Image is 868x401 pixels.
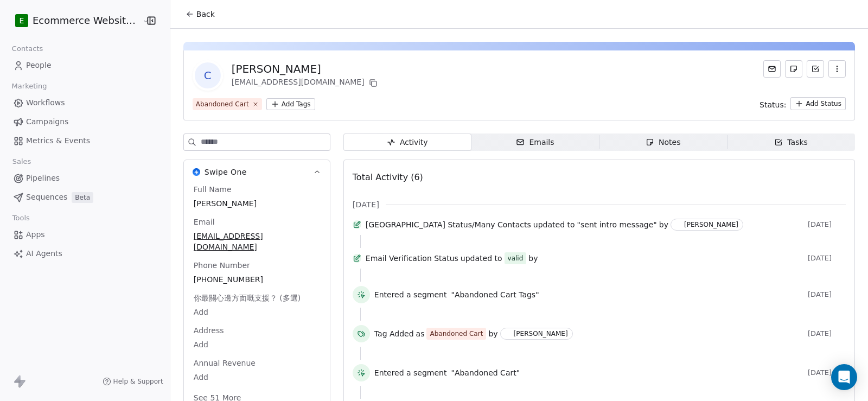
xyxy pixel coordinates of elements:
div: Abandoned Cart [430,329,483,339]
span: Ecommerce Website Builder [33,14,139,28]
span: Campaigns [26,116,68,128]
span: [PHONE_NUMBER] [194,274,320,285]
span: "Abandoned Cart" [451,367,520,378]
span: [DATE] [808,368,846,377]
div: [EMAIL_ADDRESS][DOMAIN_NAME] [232,77,380,90]
span: [DATE] [808,290,846,299]
span: Entered a segment [374,289,447,300]
span: by [659,219,668,230]
button: Back [179,4,221,24]
span: Add [194,339,320,350]
div: [PERSON_NAME] [684,221,738,228]
span: "sent intro message" [577,219,657,230]
div: Abandoned Cart [196,99,249,109]
button: Add Tags [266,98,315,110]
span: Swipe One [205,167,247,177]
a: AI Agents [9,245,161,263]
span: Marketing [7,78,52,94]
span: [DATE] [808,329,846,338]
div: [PERSON_NAME] [232,61,380,77]
span: [DATE] [808,220,846,229]
a: Pipelines [9,169,161,187]
button: EEcommerce Website Builder [13,11,135,30]
span: Apps [26,229,45,240]
span: C [195,62,221,88]
span: Sequences [26,192,67,203]
div: [PERSON_NAME] [514,330,568,338]
div: Tasks [774,137,808,148]
span: [DATE] [808,254,846,263]
img: Swipe One [193,168,200,176]
span: Full Name [192,184,234,195]
span: [EMAIL_ADDRESS][DOMAIN_NAME] [194,231,320,252]
span: Help & Support [113,377,163,386]
span: "Abandoned Cart Tags" [451,289,539,300]
span: updated to [533,219,575,230]
span: updated to [461,253,502,264]
span: 你最關心邊方面嘅支援？ (多選) [192,292,303,303]
span: by [488,328,497,339]
button: Swipe OneSwipe One [184,160,330,184]
button: Add Status [790,97,846,110]
a: SequencesBeta [9,188,161,206]
a: Workflows [9,94,161,112]
span: Beta [72,192,93,203]
a: Campaigns [9,113,161,131]
span: [DATE] [353,199,379,210]
span: Tag Added [374,328,414,339]
span: Email [192,217,217,227]
span: Pipelines [26,173,60,184]
span: E [20,15,24,26]
a: People [9,56,161,74]
span: Workflows [26,97,65,109]
span: Tools [8,210,34,226]
span: Contacts [7,41,48,57]
a: Help & Support [103,377,163,386]
span: as [416,328,425,339]
span: Metrics & Events [26,135,90,147]
span: Back [196,9,215,20]
span: by [528,253,538,264]
span: Status: [759,99,786,110]
span: AI Agents [26,248,62,259]
span: People [26,60,52,71]
span: Phone Number [192,260,252,271]
a: Metrics & Events [9,132,161,150]
span: [GEOGRAPHIC_DATA] Status/Many Contacts [366,219,531,230]
span: Total Activity (6) [353,172,423,182]
div: Open Intercom Messenger [831,364,857,390]
div: Emails [516,137,554,148]
img: S [672,221,680,229]
span: Add [194,372,320,383]
img: S [502,330,510,338]
span: [PERSON_NAME] [194,198,320,209]
span: Annual Revenue [192,358,258,368]
span: Address [192,325,226,336]
span: Email Verification Status [366,253,458,264]
div: valid [508,253,524,264]
div: Notes [646,137,680,148]
span: Add [194,307,320,317]
span: Sales [8,154,36,170]
a: Apps [9,226,161,244]
span: Entered a segment [374,367,447,378]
